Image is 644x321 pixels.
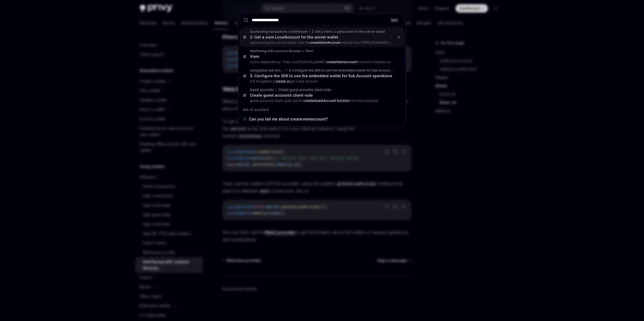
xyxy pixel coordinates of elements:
[240,105,404,114] div: Ask AI assistant
[304,99,349,103] b: createGuestAccount function
[250,60,393,64] p: a peer dependency: Then, use [PERSON_NAME]'s method to initialize an
[250,54,259,59] div: Viem
[278,88,331,92] div: Create guest accounts client-side
[250,49,301,53] div: Interfacing with common libraries
[250,88,274,92] div: Guest accounts
[250,35,338,40] div: 2: Get a viem LocalAccount for the server wallet
[250,41,393,45] p: representing the server wallet. Use the method from [PERSON_NAME]'s SD
[327,60,357,64] b: createViemAccount
[250,99,393,103] p: guest accounts client-side Use the from the useGuest
[249,117,328,122] span: Can you tell me about createviemaccount?
[312,30,385,34] div: 2: Get a viem LocalAccount for the server wallet
[390,17,399,23] div: ESC
[250,79,393,84] p: 3 & 4 together to get a Sub Account.
[250,68,285,73] div: Using Base Sub Accounts
[250,74,392,78] div: 3. Configure the SDK to use the embedded wallet for Sub Account operations
[305,49,313,53] div: Viem
[250,93,313,98] div: Create guest accounts client-side
[310,41,340,45] b: createViemAccount
[250,30,308,34] div: Sponsoring transactions on Ethereum
[276,79,290,83] b: create or
[289,68,393,73] div: 3. Configure the SDK to use the embedded wallet for Sub Account operations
